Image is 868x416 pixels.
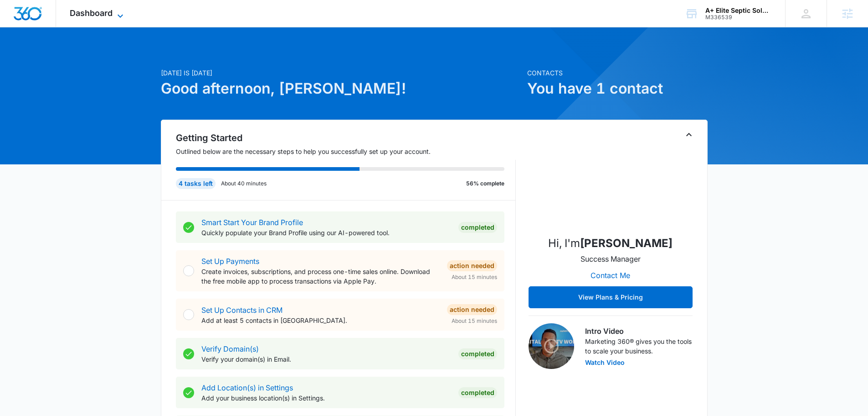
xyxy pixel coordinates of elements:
[585,326,693,337] h3: Intro Video
[705,14,772,21] div: account id
[585,359,625,366] button: Watch Video
[161,78,522,100] h1: Good afternoon, [PERSON_NAME]!
[70,8,113,18] span: Dashboard
[201,383,293,392] a: Add Location(s) in Settings
[201,305,282,315] a: Set Up Contacts in CRM
[161,68,522,78] p: [DATE] is [DATE]
[176,131,516,145] h2: Getting Started
[201,344,259,353] a: Verify Domain(s)
[527,68,708,78] p: Contacts
[201,228,451,237] p: Quickly populate your Brand Profile using our AI-powered tool.
[452,273,497,281] span: About 15 minutes
[529,286,693,308] button: View Plans & Pricing
[581,264,639,286] button: Contact Me
[201,316,440,325] p: Add at least 5 contacts in [GEOGRAPHIC_DATA].
[705,7,772,14] div: account name
[447,304,497,315] div: Action Needed
[452,317,497,325] span: About 15 minutes
[221,179,267,188] p: About 40 minutes
[466,179,504,188] p: 56% complete
[176,178,216,189] div: 4 tasks left
[458,348,497,359] div: Completed
[458,387,497,398] div: Completed
[548,235,673,252] p: Hi, I'm
[176,147,516,156] p: Outlined below are the necessary steps to help you successfully set up your account.
[585,337,693,356] p: Marketing 360® gives you the tools to scale your business.
[683,129,694,140] button: Toggle Collapse
[458,222,497,233] div: Completed
[529,323,574,369] img: Intro Video
[201,257,259,266] a: Set Up Payments
[201,218,303,227] a: Smart Start Your Brand Profile
[201,354,451,364] p: Verify your domain(s) in Email.
[565,137,656,228] img: Aimee Lee
[201,393,451,403] p: Add your business location(s) in Settings.
[201,267,440,286] p: Create invoices, subscriptions, and process one-time sales online. Download the free mobile app t...
[580,237,673,250] strong: [PERSON_NAME]
[580,253,641,264] p: Success Manager
[527,78,708,100] h1: You have 1 contact
[447,260,497,271] div: Action Needed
